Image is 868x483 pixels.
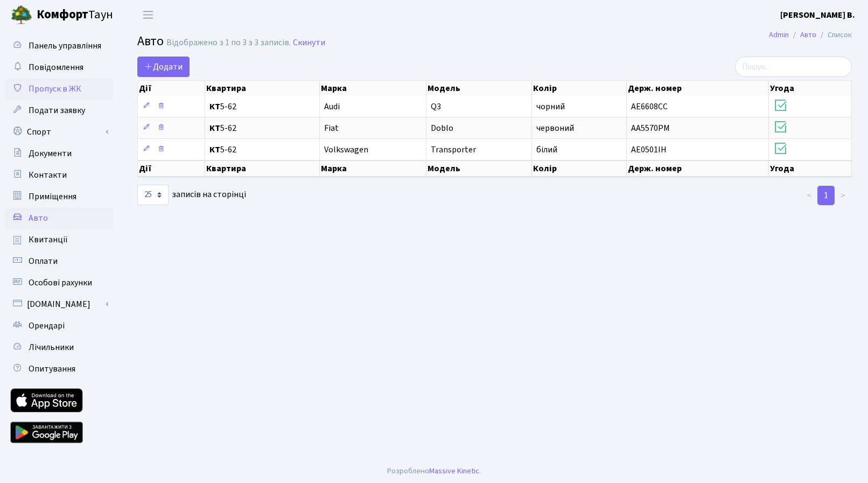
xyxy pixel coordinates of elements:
span: Квитанції [29,234,68,246]
th: Угода [769,160,852,177]
a: Документи [5,143,113,164]
span: Особові рахунки [29,277,92,289]
span: Оплати [29,255,58,267]
a: Лічильники [5,337,113,358]
span: Doblo [431,122,453,134]
span: Додати [144,61,183,73]
img: logo.png [11,4,32,26]
a: Скинути [293,38,325,48]
a: [PERSON_NAME] В. [780,9,855,22]
a: Спорт [5,121,113,143]
th: Угода [769,81,852,96]
th: Держ. номер [627,81,769,96]
a: Додати [137,57,190,77]
span: Орендарі [29,320,65,332]
b: [PERSON_NAME] В. [780,9,855,21]
span: Опитування [29,363,75,375]
th: Дії [138,81,205,96]
b: Комфорт [37,6,88,23]
th: Модель [426,160,532,177]
b: КТ [209,101,220,113]
span: Transporter [431,144,476,156]
span: AA5570PM [631,122,670,134]
span: Лічильники [29,341,74,353]
a: Massive Kinetic [429,465,479,477]
input: Пошук... [735,57,852,77]
span: 5-62 [209,124,315,132]
span: Таун [37,6,113,24]
span: Контакти [29,169,67,181]
a: Орендарі [5,315,113,337]
span: Авто [137,32,164,51]
th: Квартира [205,160,320,177]
span: Приміщення [29,191,76,202]
span: Авто [29,212,48,224]
a: Панель управління [5,35,113,57]
span: AE0501IH [631,144,667,156]
a: 1 [817,186,835,205]
a: [DOMAIN_NAME] [5,293,113,315]
a: Авто [800,29,816,40]
a: Подати заявку [5,100,113,121]
button: Переключити навігацію [135,6,162,24]
span: червоний [536,122,574,134]
a: Пропуск в ЖК [5,78,113,100]
th: Держ. номер [627,160,769,177]
a: Особові рахунки [5,272,113,293]
th: Колір [532,160,627,177]
span: чорний [536,101,565,113]
span: Панель управління [29,40,101,52]
span: Volkswagen [324,144,368,156]
a: Повідомлення [5,57,113,78]
th: Колір [532,81,627,96]
div: Розроблено . [387,465,481,477]
th: Квартира [205,81,320,96]
a: Авто [5,207,113,229]
div: Відображено з 1 по 3 з 3 записів. [166,38,291,48]
span: Пропуск в ЖК [29,83,81,95]
span: Q3 [431,101,441,113]
span: Документи [29,148,72,159]
span: білий [536,144,557,156]
a: Приміщення [5,186,113,207]
th: Модель [426,81,532,96]
th: Марка [320,81,426,96]
span: Fiat [324,122,339,134]
a: Квитанції [5,229,113,250]
a: Контакти [5,164,113,186]
nav: breadcrumb [753,24,868,46]
b: КТ [209,122,220,134]
span: 5-62 [209,102,315,111]
th: Дії [138,160,205,177]
span: Повідомлення [29,61,83,73]
span: Audi [324,101,340,113]
li: Список [816,29,852,41]
th: Марка [320,160,426,177]
a: Оплати [5,250,113,272]
span: 5-62 [209,145,315,154]
span: AE6608CC [631,101,668,113]
b: КТ [209,144,220,156]
label: записів на сторінці [137,185,246,205]
span: Подати заявку [29,104,85,116]
a: Admin [769,29,789,40]
select: записів на сторінці [137,185,169,205]
a: Опитування [5,358,113,380]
